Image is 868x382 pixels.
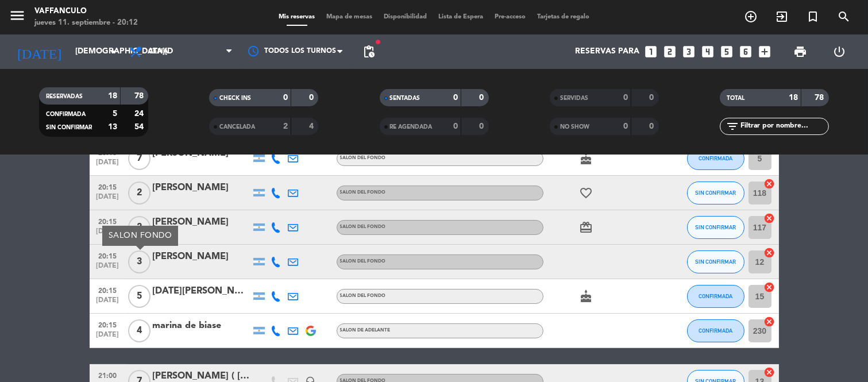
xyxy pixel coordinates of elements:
[128,182,151,204] span: 2
[744,10,758,24] i: add_circle_outline
[94,193,122,206] span: [DATE]
[113,110,117,118] strong: 5
[94,249,122,262] span: 20:15
[764,247,776,258] i: cancel
[623,122,628,130] strong: 0
[134,110,146,118] strong: 24
[681,44,696,59] i: looks_3
[219,95,251,101] span: CHECK INS
[9,39,70,64] i: [DATE]
[687,319,744,342] button: CONFIRMADA
[134,92,146,100] strong: 78
[108,123,117,131] strong: 13
[34,17,138,29] div: jueves 11. septiembre - 20:12
[283,94,288,102] strong: 0
[94,368,122,381] span: 21:00
[46,94,83,99] span: RESERVADAS
[560,95,588,101] span: SERVIDAS
[219,124,255,130] span: CANCELADA
[833,45,847,59] i: power_settings_new
[560,124,589,130] span: NO SHOW
[531,14,595,20] span: Tarjetas de regalo
[340,225,386,229] span: SALON DEL FONDO
[94,180,122,193] span: 20:15
[46,111,86,117] span: CONFIRMADA
[375,38,381,45] span: fiber_manual_record
[775,10,789,24] i: exit_to_app
[102,226,178,246] div: SALON FONDO
[94,331,122,344] span: [DATE]
[764,213,776,224] i: cancel
[649,122,656,130] strong: 0
[390,95,421,101] span: SENTADAS
[479,94,486,102] strong: 0
[94,283,122,296] span: 20:15
[340,156,386,160] span: SALON DEL FONDO
[662,44,677,59] i: looks_two
[128,147,151,170] span: 7
[695,190,736,196] span: SIN CONFIRMAR
[309,122,316,130] strong: 4
[726,119,739,133] i: filter_list
[837,10,851,24] i: search
[128,319,151,342] span: 4
[739,120,828,133] input: Filtrar por nombre...
[699,327,732,334] span: CONFIRMADA
[148,48,168,56] span: Cena
[700,44,715,59] i: looks_4
[94,296,122,310] span: [DATE]
[623,94,628,102] strong: 0
[580,221,593,234] i: card_giftcard
[727,95,744,101] span: TOTAL
[321,14,378,20] span: Mapa de mesas
[793,45,807,59] span: print
[687,250,744,273] button: SIN CONFIRMAR
[738,44,753,59] i: looks_6
[687,216,744,239] button: SIN CONFIRMAR
[378,14,433,20] span: Disponibilidad
[433,14,489,20] span: Lista de Espera
[687,147,744,170] button: CONFIRMADA
[34,6,138,17] div: Vaffanculo
[815,94,826,102] strong: 78
[9,7,26,24] i: menu
[820,34,859,69] div: LOG OUT
[699,293,732,299] span: CONFIRMADA
[479,122,486,130] strong: 0
[94,318,122,331] span: 20:15
[340,328,391,333] span: SALON DE ADELANTE
[340,259,386,264] span: SALON DEL FONDO
[283,122,288,130] strong: 2
[153,284,250,299] div: [DATE][PERSON_NAME]
[134,123,146,131] strong: 54
[580,152,593,165] i: cake
[340,294,386,298] span: SALON DEL FONDO
[687,285,744,308] button: CONFIRMADA
[46,125,92,130] span: SIN CONFIRMAR
[128,216,151,239] span: 2
[153,318,250,333] div: marina de biase
[687,182,744,204] button: SIN CONFIRMAR
[9,7,26,28] button: menu
[153,249,250,264] div: [PERSON_NAME]
[643,44,658,59] i: looks_one
[362,45,376,59] span: pending_actions
[806,10,820,24] i: turned_in_not
[153,180,250,195] div: [PERSON_NAME]
[94,214,122,227] span: 20:15
[273,14,321,20] span: Mis reservas
[695,258,736,265] span: SIN CONFIRMAR
[489,14,531,20] span: Pre-acceso
[580,186,593,200] i: favorite_border
[764,281,776,293] i: cancel
[153,215,250,230] div: [PERSON_NAME]
[580,290,593,303] i: cake
[107,45,121,59] i: arrow_drop_down
[390,124,433,130] span: RE AGENDADA
[453,94,458,102] strong: 0
[453,122,458,130] strong: 0
[757,44,772,59] i: add_box
[128,250,151,273] span: 3
[719,44,734,59] i: looks_5
[306,326,316,336] img: google-logo.png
